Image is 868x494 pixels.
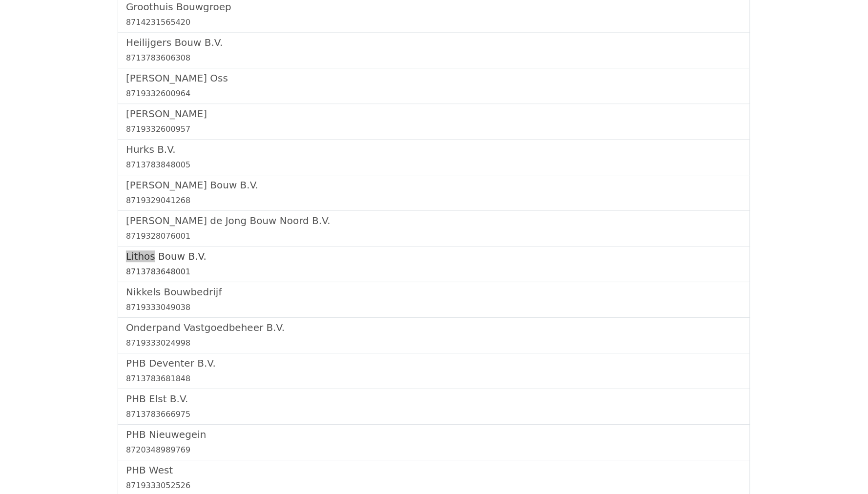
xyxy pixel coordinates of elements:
[126,322,742,349] a: Onderpand Vastgoedbeheer B.V.8719333024998
[126,17,742,28] div: 8714231565420
[126,72,742,100] a: [PERSON_NAME] Oss8719332600964
[126,250,742,278] a: Lithos Bouw B.V.8713783648001
[126,444,742,456] div: 8720348989769
[126,72,742,84] h5: [PERSON_NAME] Oss
[126,357,742,369] h5: PHB Deventer B.V.
[126,409,742,420] div: 8713783666975
[126,215,742,226] h5: [PERSON_NAME] de Jong Bouw Noord B.V.
[126,179,742,206] a: [PERSON_NAME] Bouw B.V.8719329041268
[126,215,742,242] a: [PERSON_NAME] de Jong Bouw Noord B.V.8719328076001
[126,230,742,242] div: 8719328076001
[126,37,742,48] h5: Heilijgers Bouw B.V.
[126,123,742,135] div: 8719332600957
[126,108,742,120] h5: [PERSON_NAME]
[126,337,742,349] div: 8719333024998
[126,179,742,191] h5: [PERSON_NAME] Bouw B.V.
[126,37,742,64] a: Heilijgers Bouw B.V.8713783606308
[126,1,742,13] h5: Groothuis Bouwgroep
[126,52,742,64] div: 8713783606308
[126,393,742,405] h5: PHB Elst B.V.
[126,144,742,155] h5: Hurks B.V.
[126,266,742,278] div: 8713783648001
[126,357,742,385] a: PHB Deventer B.V.8713783681848
[126,373,742,385] div: 8713783681848
[126,393,742,420] a: PHB Elst B.V.8713783666975
[126,250,742,262] h5: Lithos Bouw B.V.
[126,429,742,440] h5: PHB Nieuwegein
[126,322,742,333] h5: Onderpand Vastgoedbeheer B.V.
[126,464,742,492] a: PHB West8719333052526
[126,1,742,28] a: Groothuis Bouwgroep8714231565420
[126,429,742,456] a: PHB Nieuwegein8720348989769
[126,195,742,206] div: 8719329041268
[126,286,742,298] h5: Nikkels Bouwbedrijf
[126,302,742,313] div: 8719333049038
[126,464,742,476] h5: PHB West
[126,144,742,171] a: Hurks B.V.8713783848005
[126,480,742,492] div: 8719333052526
[126,88,742,100] div: 8719332600964
[126,108,742,135] a: [PERSON_NAME]8719332600957
[126,286,742,313] a: Nikkels Bouwbedrijf8719333049038
[126,159,742,171] div: 8713783848005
